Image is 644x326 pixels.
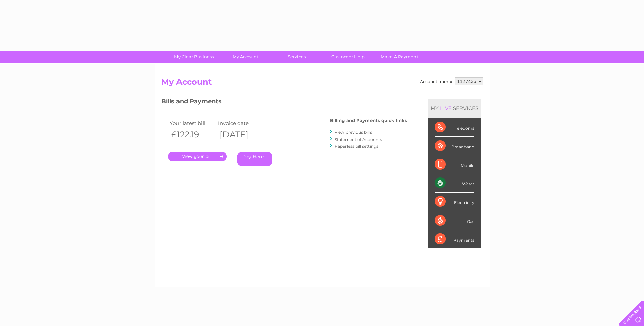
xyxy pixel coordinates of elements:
div: Telecoms [435,118,474,137]
div: Electricity [435,193,474,211]
h3: Bills and Payments [161,97,407,108]
a: Statement of Accounts [335,137,382,142]
td: Invoice date [216,119,265,128]
a: . [168,152,227,161]
div: Broadband [435,137,474,155]
a: Customer Help [320,51,376,63]
a: Make A Payment [372,51,427,63]
a: Paperless bill settings [335,144,378,149]
th: £122.19 [168,128,217,142]
a: Pay Here [237,152,272,166]
a: View previous bills [335,130,372,135]
div: Water [435,174,474,193]
h2: My Account [161,77,483,90]
a: Services [269,51,325,63]
th: [DATE] [216,128,265,142]
div: LIVE [439,105,453,111]
div: Mobile [435,155,474,174]
div: Gas [435,211,474,230]
h4: Billing and Payments quick links [330,118,407,123]
div: MY SERVICES [428,99,481,118]
div: Account number [420,77,483,85]
td: Your latest bill [168,119,217,128]
a: My Clear Business [166,51,222,63]
div: Payments [435,230,474,248]
a: My Account [217,51,273,63]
